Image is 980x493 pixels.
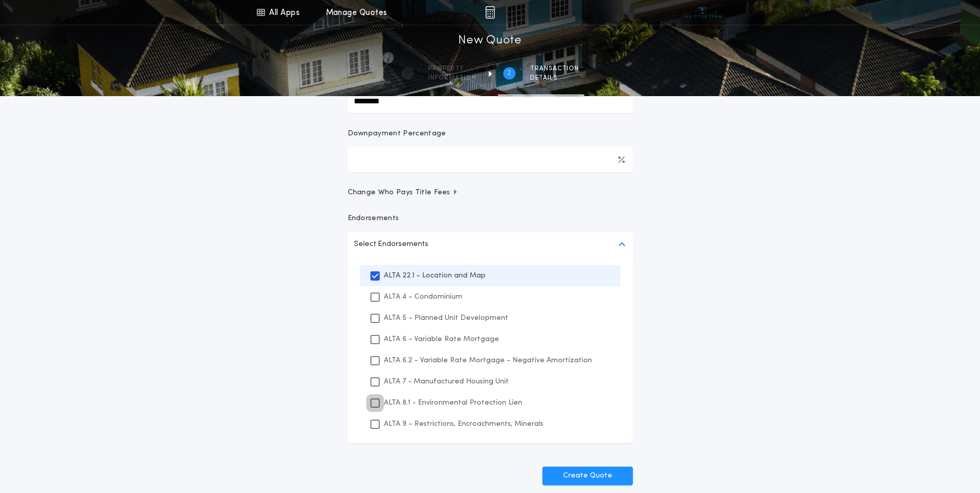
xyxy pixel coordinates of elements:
[485,6,495,19] img: img
[530,74,579,82] span: details
[384,397,522,408] p: ALTA 8.1 - Environmental Protection Lien
[354,238,428,251] p: Select Endorsements
[348,232,633,257] button: Select Endorsements
[384,355,592,366] p: ALTA 6.2 - Variable Rate Mortgage - Negative Amortization
[348,88,633,113] input: New Loan Amount
[384,291,462,302] p: ALTA 4 - Condominium
[348,188,633,198] button: Change Who Pays Title Fees
[384,334,499,345] p: ALTA 6 - Variable Rate Mortgage
[348,257,633,443] ul: Select Endorsements
[384,376,509,387] p: ALTA 7 - Manufactured Housing Unit
[348,147,633,172] input: Downpayment Percentage
[384,313,508,323] p: ALTA 5 - Planned Unit Development
[348,213,633,224] p: Endorsements
[530,65,579,73] span: Transaction
[428,74,476,82] span: information
[542,467,633,485] button: Create Quote
[384,270,486,281] p: ALTA 22.1 - Location and Map
[348,188,459,198] span: Change Who Pays Title Fees
[348,129,446,139] p: Downpayment Percentage
[683,7,722,18] img: vs-icon
[507,69,511,78] h2: 2
[384,419,543,429] p: ALTA 9 - Restrictions, Encroachments, Minerals
[458,33,521,49] h1: New Quote
[428,65,476,73] span: Property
